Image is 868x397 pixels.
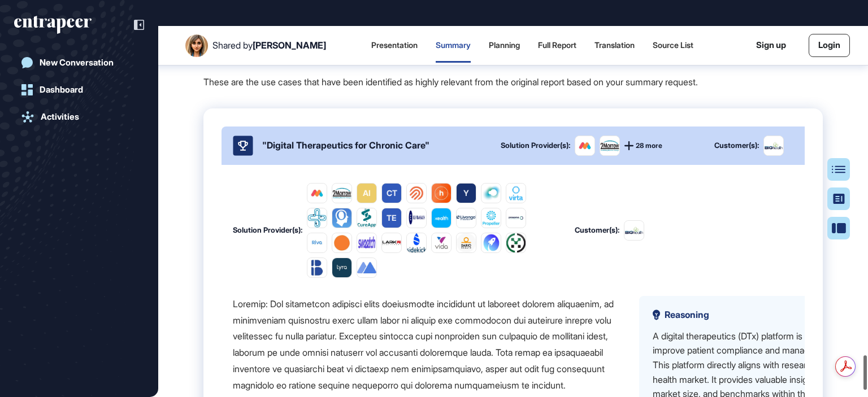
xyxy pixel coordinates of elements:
[756,39,786,52] a: Sign up
[457,233,476,252] img: image
[463,186,469,200] div: Y
[436,41,471,50] div: Summary
[307,184,327,203] img: image
[332,233,351,252] img: image
[481,184,501,203] img: image
[407,184,426,203] img: image
[357,208,376,228] img: image
[665,310,709,319] span: Reasoning
[636,142,662,149] span: 28 more
[40,85,83,95] div: Dashboard
[407,233,426,252] img: image
[489,41,520,50] div: Planning
[600,136,619,155] img: image
[233,226,302,234] div: Solution Provider(s):
[253,40,326,51] span: [PERSON_NAME]
[481,208,501,228] img: image
[212,40,326,51] div: Shared by
[307,258,327,277] img: image
[357,233,376,252] img: image
[203,74,823,90] p: These are the use cases that have been identified as highly relevant from the original report bas...
[14,16,92,34] div: entrapeer-logo
[371,41,418,50] div: Presentation
[40,58,114,68] div: New Conversation
[506,233,526,252] img: image
[764,136,783,155] img: Big Health-logo
[501,142,570,149] div: Solution Provider(s):
[407,208,426,228] img: image
[307,233,327,252] img: image
[387,186,397,200] div: CT
[185,34,208,57] img: User Image
[387,211,397,225] div: TE
[262,139,429,151] div: "Digital Therapeutics for Chronic Care"
[538,41,576,50] div: Full Report
[506,208,526,228] img: image
[432,208,451,228] img: image
[457,208,476,228] img: image
[332,258,351,277] img: image
[809,34,850,57] a: Login
[653,41,693,50] div: Source List
[594,41,635,50] div: Translation
[714,142,759,149] div: Customer(s):
[506,184,526,203] img: image
[624,221,644,240] img: Big Health-logo
[382,233,401,252] img: image
[481,233,501,252] img: image
[363,186,371,200] div: AI
[332,184,351,203] img: image
[357,258,376,277] img: image
[332,208,351,228] img: image
[41,112,79,122] div: Activities
[432,233,451,252] img: image
[432,184,451,203] img: image
[307,208,327,228] img: image
[575,136,594,155] img: image
[575,226,619,234] div: Customer(s):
